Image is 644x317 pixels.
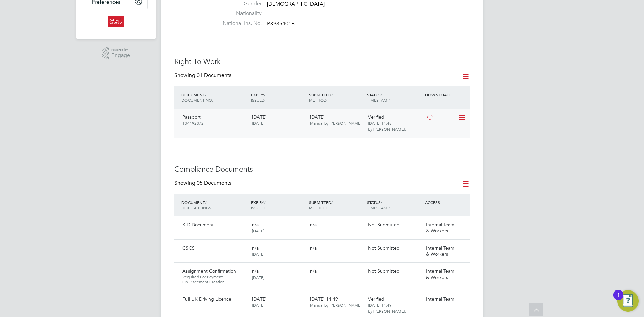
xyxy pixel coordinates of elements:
[309,205,327,210] span: METHOD
[205,92,206,97] span: /
[309,97,327,103] span: METHOD
[181,97,213,103] span: DOCUMENT NO.
[365,89,423,106] div: STATUS
[182,120,204,126] span: 134192372
[102,47,130,60] a: Powered byEngage
[426,245,454,257] span: Internal Team & Workers
[310,268,317,274] span: n/a
[368,126,406,132] span: by [PERSON_NAME].
[252,268,259,274] span: n/a
[182,296,231,302] span: Full UK Driving Licence
[249,111,307,129] div: [DATE]
[215,20,262,27] label: National Ins. No.
[617,295,620,304] div: 1
[182,245,195,251] span: CSCS
[174,72,233,79] div: Showing
[310,296,362,308] span: [DATE] 14:49
[426,296,454,302] span: Internal Team
[182,279,247,285] span: On Placement Creation
[267,20,295,27] span: PX935401B
[182,268,236,274] span: Assignment Confirmation
[368,114,384,120] span: Verified
[307,89,365,106] div: SUBMITTED
[252,120,264,126] span: [DATE]
[310,222,317,228] span: n/a
[368,296,384,302] span: Verified
[423,196,470,208] div: ACCESS
[267,1,325,7] span: [DEMOGRAPHIC_DATA]
[252,245,259,251] span: n/a
[252,251,264,257] span: [DATE]
[264,200,265,205] span: /
[381,92,382,97] span: /
[251,205,265,210] span: ISSUED
[365,196,423,214] div: STATUS
[180,89,249,106] div: DOCUMENT
[182,222,214,228] span: KID Document
[617,290,639,312] button: Open Resource Center, 1 new notification
[310,245,317,251] span: n/a
[426,268,454,280] span: Internal Team & Workers
[252,228,264,233] span: [DATE]
[307,111,365,129] div: [DATE]
[310,302,362,308] span: Manual by [PERSON_NAME].
[174,57,470,67] h3: Right To Work
[310,120,362,126] span: Manual by [PERSON_NAME].
[252,296,267,302] span: [DATE]
[368,120,392,126] span: [DATE] 14:48
[252,222,259,228] span: n/a
[249,196,307,214] div: EXPIRY
[307,196,365,214] div: SUBMITTED
[197,180,231,187] span: 05 Documents
[180,196,249,214] div: DOCUMENT
[182,274,247,280] span: Required For Payment
[181,205,211,210] span: DOC. SETTINGS
[85,16,148,27] a: Go to home page
[251,97,265,103] span: ISSUED
[368,302,406,314] span: [DATE] 14:49 by [PERSON_NAME].
[249,89,307,106] div: EXPIRY
[381,200,382,205] span: /
[197,72,231,79] span: 01 Documents
[215,0,262,7] label: Gender
[180,111,249,129] div: Passport
[264,92,265,97] span: /
[331,200,333,205] span: /
[174,180,233,187] div: Showing
[367,97,390,103] span: TIMESTAMP
[423,89,470,101] div: DOWNLOAD
[368,222,400,228] span: Not Submitted
[174,165,470,174] h3: Compliance Documents
[252,302,264,308] span: [DATE]
[108,16,123,27] img: buildingcareersuk-logo-retina.png
[215,10,262,17] label: Nationality
[252,275,264,280] span: [DATE]
[331,92,333,97] span: /
[111,47,130,53] span: Powered by
[368,268,400,274] span: Not Submitted
[205,200,206,205] span: /
[426,222,454,234] span: Internal Team & Workers
[111,53,130,58] span: Engage
[367,205,390,210] span: TIMESTAMP
[368,245,400,251] span: Not Submitted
